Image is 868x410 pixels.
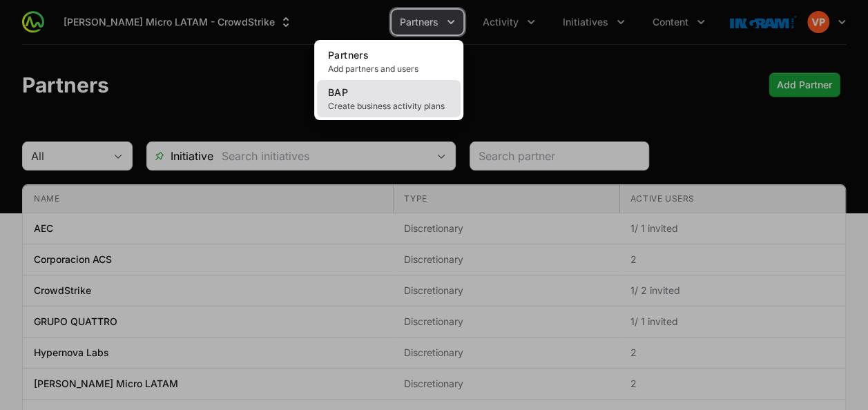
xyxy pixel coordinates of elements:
span: Add partners and users [328,64,450,75]
span: Create business activity plans [328,101,450,112]
div: Partners menu [392,10,463,35]
a: BAPCreate business activity plans [317,80,461,117]
span: Partners [328,49,369,61]
a: PartnersAdd partners and users [317,43,461,80]
div: Main navigation [44,10,713,35]
span: BAP [328,86,348,98]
